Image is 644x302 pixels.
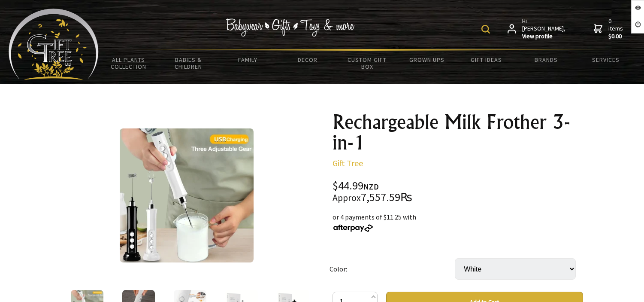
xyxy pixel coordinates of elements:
strong: View profile [522,33,566,40]
span: 0 items [608,17,625,40]
a: Brands [516,51,576,69]
a: Grown Ups [397,51,457,69]
img: Afterpay [333,224,374,232]
a: Babies & Children [158,51,218,76]
a: Hi [PERSON_NAME],View profile [508,18,566,40]
div: or 4 payments of $11.25 with [333,212,583,232]
a: All Plants Collection [99,51,158,76]
span: NZD [363,182,379,192]
img: Babywear - Gifts - Toys & more [226,18,354,37]
img: Rechargeable Milk Frother 3-in-1 [120,128,254,262]
a: Gift Tree [333,158,363,168]
a: Custom Gift Box [337,51,397,76]
td: Color: [330,246,455,292]
a: Gift Ideas [457,51,516,69]
img: Babyware - Gifts - Toys and more... [9,9,99,80]
a: 0 items$0.00 [594,18,625,40]
a: Services [576,51,635,69]
img: product search [481,25,490,34]
div: $44.99 7,557.59₨ [333,180,583,203]
small: Approx [333,192,361,204]
span: Hi [PERSON_NAME], [522,18,566,40]
a: Family [218,51,278,69]
a: Decor [278,51,337,69]
strong: $0.00 [608,33,625,40]
h1: Rechargeable Milk Frother 3-in-1 [333,112,583,153]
